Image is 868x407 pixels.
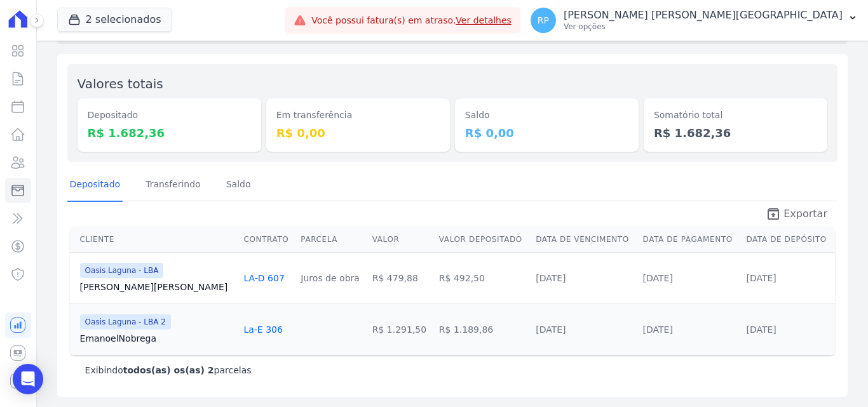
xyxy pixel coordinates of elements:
button: RP [PERSON_NAME] [PERSON_NAME][GEOGRAPHIC_DATA] Ver opções [520,3,868,38]
td: R$ 1.291,50 [367,304,434,355]
th: Data de Pagamento [638,227,742,253]
th: Data de Vencimento [531,227,637,253]
p: Ver opções [564,22,843,32]
dt: Somatório total [654,109,817,122]
a: Juros de obra [301,273,360,283]
span: Exportar [783,206,827,222]
th: Valor Depositado [434,227,531,253]
a: [DATE] [746,324,776,335]
button: 2 selecionados [57,8,172,32]
td: R$ 479,88 [367,252,434,304]
th: Contrato [238,227,295,253]
td: R$ 1.189,86 [434,304,531,355]
span: Oasis Laguna - LBA [80,263,164,278]
dd: R$ 1.682,36 [654,124,817,142]
a: [DATE] [643,324,673,335]
i: unarchive [766,206,781,222]
dd: R$ 0,00 [276,124,440,142]
a: La-E 306 [243,324,282,335]
a: [DATE] [536,273,566,283]
dt: Em transferência [276,109,440,122]
a: EmanoelNobrega [80,332,234,345]
th: Cliente [70,227,239,253]
a: unarchive Exportar [756,206,837,224]
a: LA-D 607 [243,273,284,283]
a: [DATE] [536,324,566,335]
dd: R$ 0,00 [465,124,628,142]
a: Saldo [224,169,254,202]
a: [DATE] [746,273,776,283]
td: R$ 492,50 [434,252,531,304]
a: [DATE] [643,273,673,283]
dt: Saldo [465,109,628,122]
a: Depositado [67,169,123,202]
b: todos(as) os(as) 2 [123,365,214,375]
a: Transferindo [143,169,203,202]
label: Valores totais [78,76,163,91]
dd: R$ 1.682,36 [88,124,251,142]
p: Exibindo parcelas [85,364,252,377]
dt: Depositado [88,109,251,122]
div: Open Intercom Messenger [13,364,43,394]
th: Data de Depósito [741,227,835,253]
span: RP [538,16,549,25]
p: [PERSON_NAME] [PERSON_NAME][GEOGRAPHIC_DATA] [564,9,843,22]
span: Você possui fatura(s) em atraso. [311,14,512,27]
th: Valor [367,227,434,253]
th: Parcela [295,227,367,253]
a: Ver detalhes [456,15,512,25]
span: Oasis Laguna - LBA 2 [80,314,171,330]
a: [PERSON_NAME][PERSON_NAME] [80,281,234,293]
